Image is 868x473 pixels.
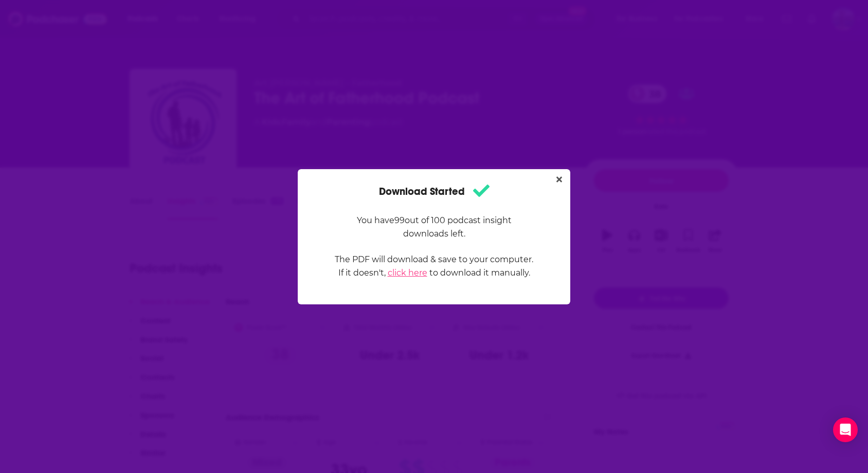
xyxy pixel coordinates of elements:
[552,173,566,186] button: Close
[388,268,427,278] a: click here
[833,417,858,442] div: Open Intercom Messenger
[334,214,534,241] p: You have 99 out of 100 podcast insight downloads left.
[379,181,490,202] h1: Download Started
[334,253,534,280] p: The PDF will download & save to your computer. If it doesn't, to download it manually.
